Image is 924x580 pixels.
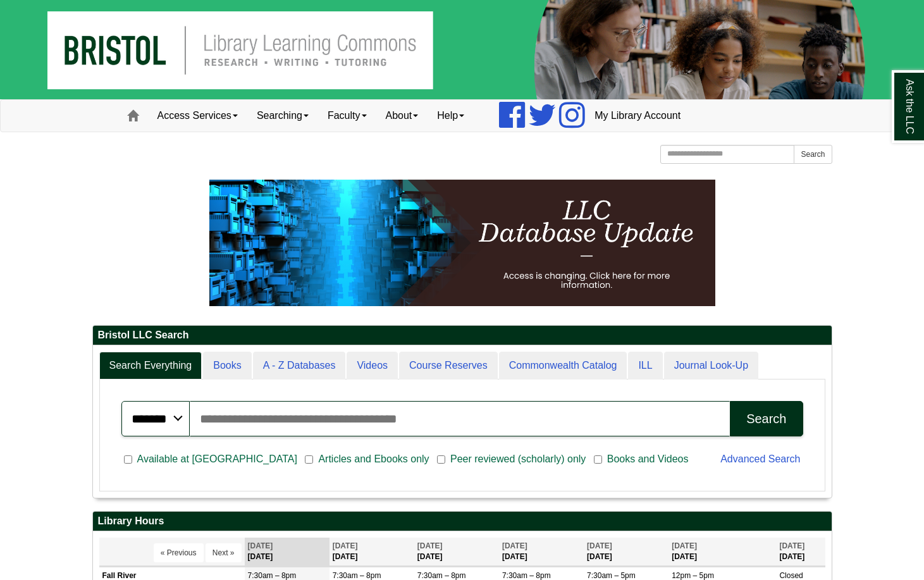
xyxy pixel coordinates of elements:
button: « Previous [154,543,204,562]
span: Available at [GEOGRAPHIC_DATA] [132,452,302,467]
a: Journal Look-Up [664,352,758,380]
span: 7:30am – 8pm [417,571,466,580]
span: Closed [779,571,803,580]
span: 7:30am – 8pm [333,571,381,580]
span: 12pm – 5pm [672,571,714,580]
input: Articles and Ebooks only [305,454,313,466]
a: Books [203,352,251,380]
h2: Library Hours [93,512,832,531]
h2: Bristol LLC Search [93,326,832,345]
a: Videos [347,352,398,380]
th: [DATE] [414,538,499,566]
span: [DATE] [587,541,612,550]
input: Peer reviewed (scholarly) only [437,454,445,466]
button: Next » [206,543,242,562]
a: Searching [247,100,318,132]
span: [DATE] [248,541,273,550]
span: 7:30am – 8pm [502,571,551,580]
a: Search Everything [99,352,202,380]
span: 7:30am – 8pm [248,571,297,580]
span: 7:30am – 5pm [587,571,636,580]
input: Available at [GEOGRAPHIC_DATA] [124,454,132,466]
span: Books and Videos [602,452,694,467]
th: [DATE] [330,538,414,566]
img: HTML tutorial [209,180,715,306]
span: [DATE] [779,541,804,550]
div: Search [746,412,786,426]
span: [DATE] [417,541,443,550]
a: A - Z Databases [253,352,346,380]
button: Search [794,145,832,164]
th: [DATE] [776,538,825,566]
a: Course Reserves [399,352,498,380]
th: [DATE] [499,538,584,566]
button: Search [730,401,803,436]
a: Access Services [148,100,247,132]
span: [DATE] [333,541,358,550]
a: About [376,100,428,132]
a: ILL [628,352,662,380]
th: [DATE] [584,538,668,566]
a: Help [428,100,474,132]
span: [DATE] [502,541,527,550]
span: Articles and Ebooks only [313,452,434,467]
span: Peer reviewed (scholarly) only [445,452,591,467]
span: [DATE] [672,541,697,550]
a: My Library Account [585,100,690,132]
a: Advanced Search [720,454,800,464]
th: [DATE] [245,538,330,566]
input: Books and Videos [594,454,602,466]
a: Commonwealth Catalog [499,352,627,380]
a: Faculty [318,100,376,132]
th: [DATE] [668,538,776,566]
